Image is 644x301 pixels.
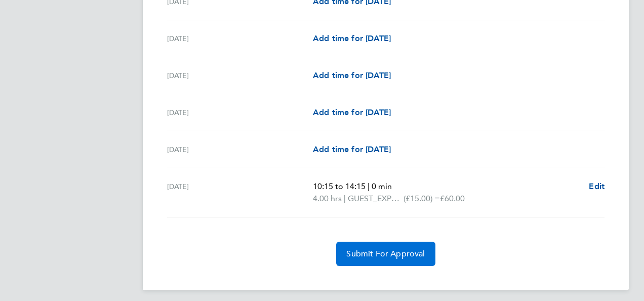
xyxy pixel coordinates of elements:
span: Submit For Approval [346,249,425,259]
span: GUEST_EXPERIENCE [348,193,404,205]
div: [DATE] [167,143,313,156]
span: £60.00 [440,194,465,203]
span: Add time for [DATE] [313,33,391,43]
span: (£15.00) = [404,194,440,203]
a: Add time for [DATE] [313,69,391,82]
div: [DATE] [167,180,313,205]
span: 10:15 to 14:15 [313,181,366,191]
a: Add time for [DATE] [313,143,391,156]
span: Add time for [DATE] [313,107,391,117]
button: Submit For Approval [336,242,435,266]
div: [DATE] [167,69,313,82]
span: Edit [589,181,605,191]
a: Add time for [DATE] [313,32,391,45]
div: [DATE] [167,32,313,45]
span: Add time for [DATE] [313,70,391,80]
span: | [368,181,370,191]
a: Edit [589,180,605,193]
span: 0 min [372,181,392,191]
div: [DATE] [167,106,313,119]
span: Add time for [DATE] [313,144,391,154]
span: 4.00 hrs [313,194,342,203]
a: Add time for [DATE] [313,106,391,119]
span: | [344,194,346,203]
